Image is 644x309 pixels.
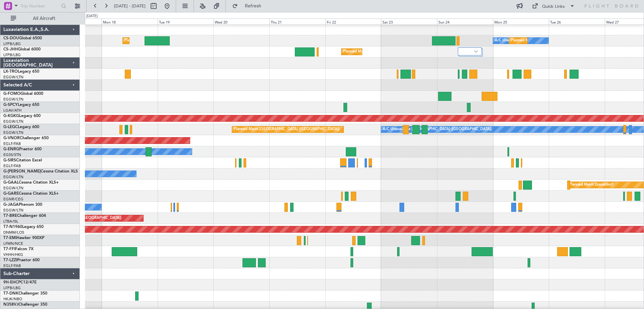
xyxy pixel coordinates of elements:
div: A/C Unavailable [GEOGRAPHIC_DATA] ([GEOGRAPHIC_DATA]) [383,124,492,134]
span: T7-LZZI [3,258,17,262]
a: LGAV/ATH [3,108,21,113]
a: LFPB/LBG [3,41,21,46]
a: LX-TROLegacy 650 [3,70,39,74]
a: T7-LZZIPraetor 600 [3,258,40,262]
span: G-SPCY [3,103,18,107]
a: EGGW/LTN [3,75,23,80]
a: CS-DOUGlobal 6500 [3,36,42,40]
a: G-JAGAPhenom 300 [3,203,42,207]
div: Planned Maint [GEOGRAPHIC_DATA] ([GEOGRAPHIC_DATA]) [234,124,339,134]
a: EGNR/CEG [3,197,23,202]
a: EGGW/LTN [3,186,23,191]
a: CS-JHHGlobal 6000 [3,47,41,51]
div: Quick Links [542,3,565,10]
a: VHHH/HKG [3,252,23,257]
div: Thu 21 [269,18,325,25]
a: EGSS/STN [3,152,21,157]
span: G-FOMO [3,92,20,96]
span: G-SIRS [3,158,16,162]
a: G-GAALCessna Citation XLS+ [3,181,59,185]
a: G-FOMOGlobal 6000 [3,92,43,96]
span: G-[PERSON_NAME] [3,169,41,173]
a: G-LEGCLegacy 600 [3,125,39,129]
a: T7-DNKChallenger 350 [3,292,47,296]
a: LFPB/LBG [3,52,21,57]
a: T7-EMIHawker 900XP [3,236,44,240]
span: G-GARE [3,192,19,196]
div: Fri 22 [325,18,381,25]
a: LTBA/ISL [3,219,18,224]
a: 9H-EHCPC12/47E [3,280,37,284]
a: LFPB/LBG [3,285,21,291]
div: Wed 20 [213,18,269,25]
span: 9H-EHC [3,280,18,284]
button: Refresh [229,1,269,11]
span: N358VJ [3,303,18,307]
span: G-VNOR [3,136,20,140]
span: T7-DNK [3,292,18,296]
span: G-JAGA [3,203,19,207]
span: T7-N1960 [3,225,22,229]
a: G-KGKGLegacy 600 [3,114,41,118]
span: G-KGKG [3,114,19,118]
a: G-SPCYLegacy 650 [3,103,39,107]
div: Planned Maint [GEOGRAPHIC_DATA] ([GEOGRAPHIC_DATA]) [124,36,230,46]
div: [DATE] [86,13,98,19]
span: G-ENRG [3,147,19,151]
div: Sat 23 [381,18,437,25]
span: CS-DOU [3,36,19,40]
a: EGLF/FAB [3,141,21,146]
span: CS-JHH [3,47,18,51]
a: EGLF/FAB [3,263,21,268]
a: G-SIRSCitation Excel [3,158,42,162]
a: G-VNORChallenger 650 [3,136,49,140]
span: Refresh [239,4,267,8]
img: arrow-gray.svg [474,50,478,53]
span: [DATE] - [DATE] [114,3,146,9]
a: EGGW/LTN [3,208,23,213]
a: EGGW/LTN [3,175,23,180]
a: T7-BREChallenger 604 [3,214,46,218]
a: HKJK/NBO [3,297,22,302]
a: DNMM/LOS [3,230,24,235]
a: EGGW/LTN [3,130,23,135]
button: Quick Links [529,1,578,11]
a: EGLF/FAB [3,163,21,168]
a: T7-N1960Legacy 650 [3,225,44,229]
div: Sun 24 [437,18,493,25]
span: T7-FFI [3,247,15,251]
input: Trip Number [20,1,59,11]
div: Tue 26 [549,18,605,25]
a: T7-FFIFalcon 7X [3,247,34,251]
div: Mon 18 [102,18,158,25]
a: LFMN/NCE [3,241,23,246]
div: A/C Unavailable [495,36,523,46]
a: G-GARECessna Citation XLS+ [3,192,59,196]
div: Mon 25 [493,18,549,25]
span: All Aircraft [17,16,71,21]
div: Planned Maint [GEOGRAPHIC_DATA] ([GEOGRAPHIC_DATA]) [343,47,449,57]
div: Planned Maint [GEOGRAPHIC_DATA] ([GEOGRAPHIC_DATA]) [511,36,616,46]
span: T7-EMI [3,236,16,240]
a: G-[PERSON_NAME]Cessna Citation XLS [3,169,78,173]
a: EGGW/LTN [3,97,23,102]
span: T7-BRE [3,214,17,218]
span: G-GAAL [3,181,19,185]
a: N358VJChallenger 350 [3,303,47,307]
div: Tue 19 [158,18,214,25]
div: Planned Maint Dusseldorf [569,180,613,190]
button: All Aircraft [7,13,73,24]
a: EGGW/LTN [3,119,23,124]
a: G-ENRGPraetor 600 [3,147,42,151]
span: LX-TRO [3,70,18,74]
span: G-LEGC [3,125,18,129]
